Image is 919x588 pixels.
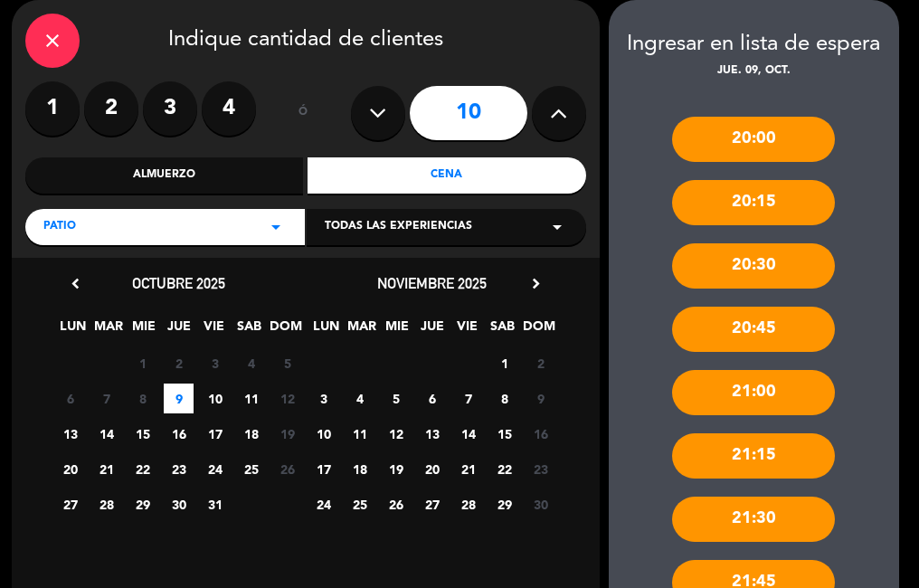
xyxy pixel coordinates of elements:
span: LUN [311,316,341,346]
span: 27 [417,489,447,519]
span: 25 [345,489,374,519]
span: 15 [489,419,519,449]
span: 29 [489,489,519,519]
span: VIE [452,316,482,346]
div: 20:45 [672,307,835,352]
span: 4 [345,384,374,413]
span: 28 [91,489,121,519]
span: noviembre 2025 [377,274,487,292]
span: 20 [55,454,85,484]
span: 29 [128,489,157,519]
span: 13 [55,419,85,449]
label: 1 [25,81,80,136]
span: 23 [164,454,194,484]
span: 19 [272,419,302,449]
i: close [42,30,63,52]
span: 21 [453,454,483,484]
span: 22 [128,454,157,484]
span: LUN [58,316,88,346]
span: 16 [164,419,194,449]
span: octubre 2025 [132,274,225,292]
span: 18 [236,419,266,449]
span: 28 [453,489,483,519]
div: Ingresar en lista de espera [609,27,899,62]
span: 7 [453,384,483,413]
div: 21:00 [672,370,835,415]
i: chevron_right [526,274,545,293]
div: 21:30 [672,497,835,542]
div: 21:15 [672,433,835,479]
div: 20:00 [672,117,835,162]
span: 14 [453,419,483,449]
span: MIE [128,316,158,346]
span: 8 [489,384,519,413]
span: 26 [381,489,411,519]
span: PATIO [43,218,76,236]
div: jue. 09, oct. [609,62,899,81]
span: 31 [200,489,230,519]
span: 3 [308,384,338,413]
span: 5 [272,348,302,378]
span: 25 [236,454,266,484]
span: 11 [236,384,266,413]
span: 27 [55,489,85,519]
span: 22 [489,454,519,484]
span: 13 [417,419,447,449]
span: 10 [200,384,230,413]
span: 2 [164,348,194,378]
i: chevron_left [66,274,85,293]
i: arrow_drop_down [265,216,287,238]
span: Todas las experiencias [325,218,472,236]
span: 1 [489,348,519,378]
span: 1 [128,348,157,378]
span: 11 [345,419,374,449]
span: MAR [346,316,376,346]
span: 14 [91,419,121,449]
span: 30 [164,489,194,519]
span: 6 [55,384,85,413]
span: 8 [128,384,157,413]
span: 20 [417,454,447,484]
i: arrow_drop_down [546,216,568,238]
span: 26 [272,454,302,484]
span: 19 [381,454,411,484]
span: SAB [234,316,264,346]
span: 23 [526,454,555,484]
span: 17 [308,454,338,484]
div: Cena [308,157,586,194]
span: JUE [417,316,447,346]
span: 9 [526,384,555,413]
span: JUE [164,316,194,346]
span: 7 [91,384,121,413]
span: MIE [382,316,412,346]
span: 2 [526,348,555,378]
span: VIE [199,316,229,346]
label: 2 [84,81,138,136]
span: 12 [272,384,302,413]
label: 3 [143,81,197,136]
span: DOM [270,316,299,346]
span: 17 [200,419,230,449]
span: 18 [345,454,374,484]
div: 20:15 [672,180,835,225]
span: 24 [200,454,230,484]
span: 16 [526,419,555,449]
span: MAR [93,316,123,346]
label: 4 [202,81,256,136]
div: ó [274,81,333,145]
span: 9 [164,384,194,413]
span: 5 [381,384,411,413]
span: 24 [308,489,338,519]
span: 15 [128,419,157,449]
span: 10 [308,419,338,449]
span: 6 [417,384,447,413]
span: 3 [200,348,230,378]
span: SAB [488,316,517,346]
div: Almuerzo [25,157,304,194]
span: DOM [523,316,553,346]
span: 30 [526,489,555,519]
div: 20:30 [672,243,835,289]
div: Indique cantidad de clientes [25,14,586,68]
span: 21 [91,454,121,484]
span: 4 [236,348,266,378]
